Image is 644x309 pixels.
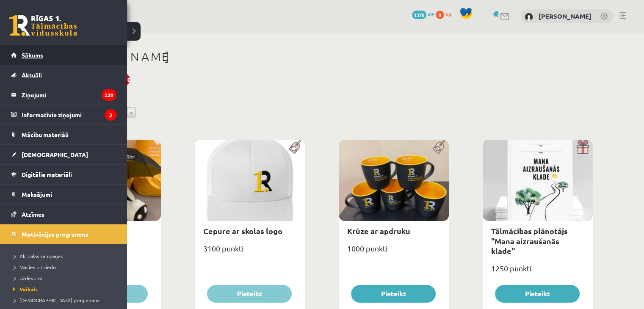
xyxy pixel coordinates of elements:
a: 1370 mP [412,11,434,17]
a: Cepure ar skolas logo [203,226,282,236]
a: Digitālie materiāli [11,165,116,184]
img: Populāra prece [430,140,449,154]
div: 3100 punkti [195,241,305,262]
a: Tālmācības plānotājs "Mana aizraušanās klade" [491,226,568,256]
span: xp [445,11,451,17]
a: Krūze ar apdruku [347,226,410,236]
div: 1000 punkti [339,241,449,262]
a: Rīgas 1. Tālmācības vidusskola [9,15,77,36]
a: Mācību materiāli [11,125,116,144]
span: [DEMOGRAPHIC_DATA] programma [11,297,100,303]
span: 0 [436,11,444,19]
img: Sendija Zeltmate [525,13,533,21]
span: Sākums [22,51,43,59]
span: Digitālie materiāli [22,171,72,178]
button: Pieteikt [351,285,436,303]
div: 1250 punkti [483,261,593,282]
i: 230 [102,89,116,101]
span: Aktuāli [22,71,42,79]
a: [DEMOGRAPHIC_DATA] programma [11,296,119,304]
span: Aktuālās kampaņas [11,253,63,259]
a: Sākums [11,45,116,65]
a: Aktuālās kampaņas [11,252,119,260]
a: Ziņojumi230 [11,85,116,105]
legend: Informatīvie ziņojumi [22,105,116,124]
img: Populāra prece [286,140,305,154]
a: Uzdevumi [11,274,119,282]
a: Informatīvie ziņojumi3 [11,105,116,124]
div: 1370 [117,73,130,86]
img: Dāvana ar pārsteigumu [574,140,593,154]
button: Pieteikt [207,285,292,303]
span: Veikals [11,286,38,292]
span: mP [428,11,434,17]
a: Aktuāli [11,65,116,85]
span: Mācību materiāli [22,131,69,138]
legend: Maksājumi [22,185,116,204]
span: Uzdevumi [11,275,42,281]
a: [PERSON_NAME] [539,12,591,20]
span: Atzīmes [22,210,44,218]
button: Pieteikt [495,285,580,303]
a: [DEMOGRAPHIC_DATA] [11,145,116,164]
span: Mācies un ziedo [11,264,56,270]
i: 3 [105,109,116,121]
span: Motivācijas programma [22,230,88,238]
legend: Ziņojumi [22,85,116,105]
span: 1370 [412,11,426,19]
span: [DEMOGRAPHIC_DATA] [22,151,88,158]
a: 0 xp [436,11,455,17]
h1: [PERSON_NAME] [51,50,593,64]
a: Veikals [11,285,119,293]
a: Atzīmes [11,204,116,224]
a: Mācies un ziedo [11,263,119,271]
a: Motivācijas programma [11,224,116,244]
a: Maksājumi [11,185,116,204]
